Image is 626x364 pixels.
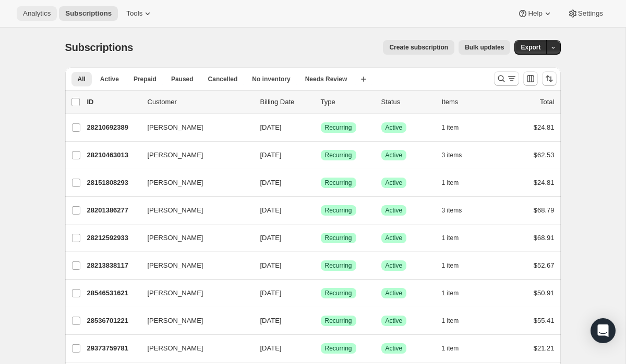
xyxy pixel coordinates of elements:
[325,317,352,325] span: Recurring
[534,234,555,242] span: $68.91
[325,344,352,353] span: Recurring
[87,343,139,354] p: 29373759781
[65,42,134,53] span: Subscriptions
[260,123,282,131] span: [DATE]
[386,206,403,215] span: Active
[442,123,459,132] span: 1 item
[591,318,616,343] div: Open Intercom Messenger
[386,123,403,132] span: Active
[148,343,203,354] span: [PERSON_NAME]
[442,234,459,242] span: 1 item
[542,71,557,86] button: Sort the results
[148,150,203,160] span: [PERSON_NAME]
[148,233,203,243] span: [PERSON_NAME]
[148,122,203,133] span: [PERSON_NAME]
[325,123,352,132] span: Recurring
[87,178,139,188] p: 28151808293
[442,258,471,273] button: 1 item
[65,9,112,18] span: Subscriptions
[87,231,555,245] div: 28212592933[PERSON_NAME][DATE]SuccessRecurringSuccessActive1 item$68.91
[386,179,403,187] span: Active
[87,341,555,356] div: 29373759781[PERSON_NAME][DATE]SuccessRecurringSuccessActive1 item$21.21
[386,261,403,270] span: Active
[389,43,448,52] span: Create subscription
[87,313,555,328] div: 28536701221[PERSON_NAME][DATE]SuccessRecurringSuccessActive1 item$55.41
[534,289,555,297] span: $50.91
[260,151,282,159] span: [DATE]
[100,75,119,83] span: Active
[87,205,139,216] p: 28201386277
[534,261,555,269] span: $52.67
[442,179,459,187] span: 1 item
[442,344,459,353] span: 1 item
[386,317,403,325] span: Active
[260,289,282,297] span: [DATE]
[514,40,547,55] button: Export
[534,317,555,324] span: $55.41
[442,286,471,300] button: 1 item
[141,119,246,136] button: [PERSON_NAME]
[87,233,139,243] p: 28212592933
[208,75,238,83] span: Cancelled
[459,40,510,55] button: Bulk updates
[120,6,159,21] button: Tools
[540,97,554,107] p: Total
[442,206,462,215] span: 3 items
[141,257,246,274] button: [PERSON_NAME]
[87,288,139,298] p: 28546531621
[260,317,282,324] span: [DATE]
[260,97,312,107] p: Billing Date
[325,206,352,215] span: Recurring
[442,120,471,135] button: 1 item
[260,206,282,214] span: [DATE]
[442,313,471,328] button: 1 item
[321,97,373,107] div: Type
[534,151,555,159] span: $62.53
[260,179,282,186] span: [DATE]
[523,71,538,86] button: Customize table column order and visibility
[386,151,403,159] span: Active
[148,260,203,271] span: [PERSON_NAME]
[442,203,474,218] button: 3 items
[521,43,540,52] span: Export
[87,258,555,273] div: 28213838117[PERSON_NAME][DATE]SuccessRecurringSuccessActive1 item$52.67
[578,9,603,18] span: Settings
[260,261,282,269] span: [DATE]
[325,289,352,297] span: Recurring
[87,97,139,107] p: ID
[465,43,504,52] span: Bulk updates
[141,174,246,191] button: [PERSON_NAME]
[134,75,156,83] span: Prepaid
[126,9,142,18] span: Tools
[59,6,118,21] button: Subscriptions
[325,179,352,187] span: Recurring
[386,344,403,353] span: Active
[87,260,139,271] p: 28213838117
[87,175,555,190] div: 28151808293[PERSON_NAME][DATE]SuccessRecurringSuccessActive1 item$24.81
[87,122,139,133] p: 28210692389
[305,75,347,83] span: Needs Review
[87,97,555,107] div: IDCustomerBilling DateTypeStatusItemsTotal
[534,344,555,352] span: $21.21
[23,9,51,18] span: Analytics
[442,231,471,245] button: 1 item
[442,175,471,190] button: 1 item
[87,150,139,160] p: 28210463013
[534,206,555,214] span: $68.79
[78,75,86,83] span: All
[141,147,246,164] button: [PERSON_NAME]
[442,151,462,159] span: 3 items
[534,179,555,186] span: $24.81
[141,230,246,246] button: [PERSON_NAME]
[87,286,555,300] div: 28546531621[PERSON_NAME][DATE]SuccessRecurringSuccessActive1 item$50.91
[442,261,459,270] span: 1 item
[442,317,459,325] span: 1 item
[141,312,246,329] button: [PERSON_NAME]
[442,289,459,297] span: 1 item
[260,234,282,242] span: [DATE]
[260,344,282,352] span: [DATE]
[442,148,474,162] button: 3 items
[494,71,519,86] button: Search and filter results
[87,203,555,218] div: 28201386277[PERSON_NAME][DATE]SuccessRecurringSuccessActive3 items$68.79
[148,205,203,216] span: [PERSON_NAME]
